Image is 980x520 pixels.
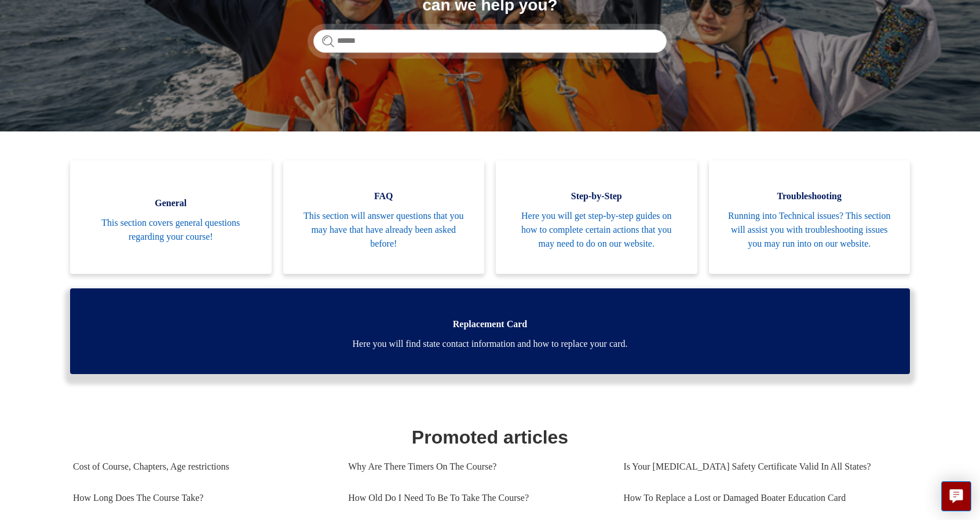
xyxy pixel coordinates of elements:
span: General [87,196,254,210]
span: Running into Technical issues? This section will assist you with troubleshooting issues you may r... [726,209,893,251]
span: This section covers general questions regarding your course! [87,216,254,244]
h1: Promoted articles [73,423,907,451]
a: Replacement Card Here you will find state contact information and how to replace your card. [70,288,910,374]
a: How To Replace a Lost or Damaged Boater Education Card [623,482,898,514]
a: Is Your [MEDICAL_DATA] Safety Certificate Valid In All States? [623,451,898,482]
span: Here you will find state contact information and how to replace your card. [87,337,893,351]
span: Replacement Card [87,317,893,331]
a: General This section covers general questions regarding your course! [70,160,272,274]
span: FAQ [301,189,467,203]
input: Search [313,30,667,53]
span: Here you will get step-by-step guides on how to complete certain actions that you may need to do ... [513,209,680,251]
a: Cost of Course, Chapters, Age restrictions [73,451,331,482]
a: Step-by-Step Here you will get step-by-step guides on how to complete certain actions that you ma... [496,160,697,274]
span: Step-by-Step [513,189,680,203]
button: Live chat [941,481,971,511]
a: FAQ This section will answer questions that you may have that have already been asked before! [283,160,485,274]
span: This section will answer questions that you may have that have already been asked before! [301,209,467,251]
a: Troubleshooting Running into Technical issues? This section will assist you with troubleshooting ... [709,160,910,274]
a: How Long Does The Course Take? [73,482,331,514]
span: Troubleshooting [726,189,893,203]
a: Why Are There Timers On The Course? [348,451,606,482]
a: How Old Do I Need To Be To Take The Course? [348,482,606,514]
